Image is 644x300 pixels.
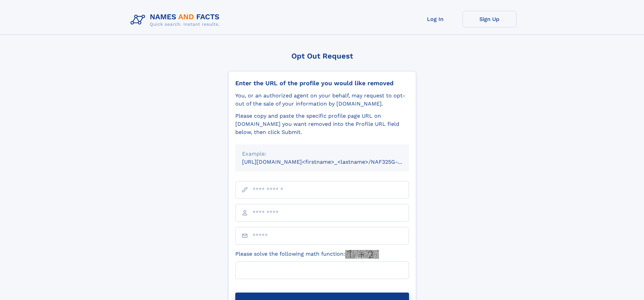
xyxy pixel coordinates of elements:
[235,79,409,87] div: Enter the URL of the profile you would like removed
[242,159,422,165] small: [URL][DOMAIN_NAME]<firstname>_<lastname>/NAF325G-xxxxxxxx
[242,150,402,158] div: Example:
[228,52,416,60] div: Opt Out Request
[235,250,379,259] label: Please solve the following math function:
[235,92,409,108] div: You, or an authorized agent on your behalf, may request to opt-out of the sale of your informatio...
[235,112,409,136] div: Please copy and paste the specific profile page URL on [DOMAIN_NAME] you want removed into the Pr...
[462,11,517,27] a: Sign Up
[128,11,225,29] img: Logo Names and Facts
[408,11,462,27] a: Log In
